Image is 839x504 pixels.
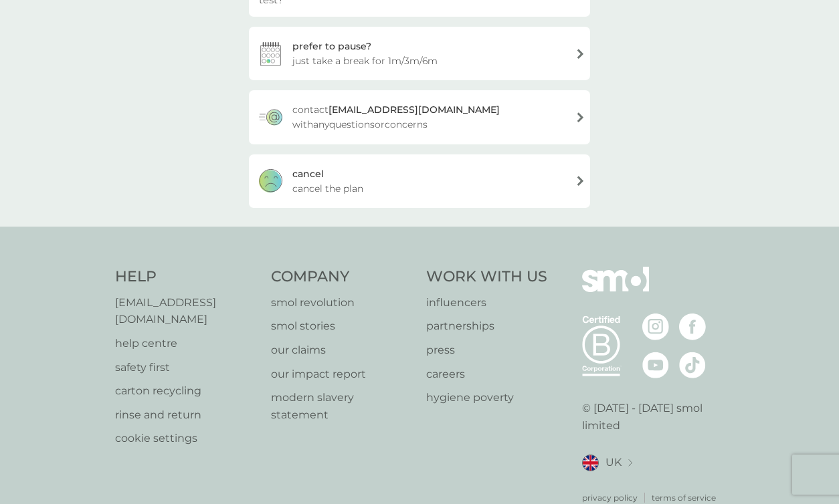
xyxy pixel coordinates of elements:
[426,318,547,335] a: partnerships
[329,104,500,116] strong: [EMAIL_ADDRESS][DOMAIN_NAME]
[652,491,716,504] a: terms of service
[115,382,258,400] a: carton recycling
[292,39,371,53] div: prefer to pause?
[679,352,706,378] img: visit the smol Tiktok page
[426,389,547,406] a: hygiene poverty
[642,313,669,340] img: visit the smol Instagram page
[642,352,669,378] img: visit the smol Youtube page
[426,294,547,311] a: influencers
[115,294,258,328] a: [EMAIL_ADDRESS][DOMAIN_NAME]
[582,491,638,504] a: privacy policy
[679,313,706,340] img: visit the smol Facebook page
[426,366,547,383] a: careers
[271,294,413,311] a: smol revolution
[115,430,258,447] a: cookie settings
[426,342,547,359] a: press
[271,366,413,383] a: our impact report
[605,454,622,471] span: UK
[271,342,413,359] a: our claims
[582,455,599,471] img: UK flag
[115,406,258,424] a: rinse and return
[292,53,438,68] span: just take a break for 1m/3m/6m
[582,267,649,312] img: smol
[628,459,632,467] img: select a new location
[292,102,565,132] span: contact with any questions or concerns
[292,166,324,181] div: cancel
[271,267,413,287] h4: Company
[115,267,258,287] h4: Help
[292,181,363,196] span: cancel the plan
[249,90,590,144] a: contact[EMAIL_ADDRESS][DOMAIN_NAME] withanyquestionsorconcerns
[115,335,258,352] a: help centre
[426,267,547,287] h4: Work With Us
[271,318,413,335] a: smol stories
[271,389,413,423] a: modern slavery statement
[582,400,725,434] p: © [DATE] - [DATE] smol limited
[115,359,258,376] a: safety first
